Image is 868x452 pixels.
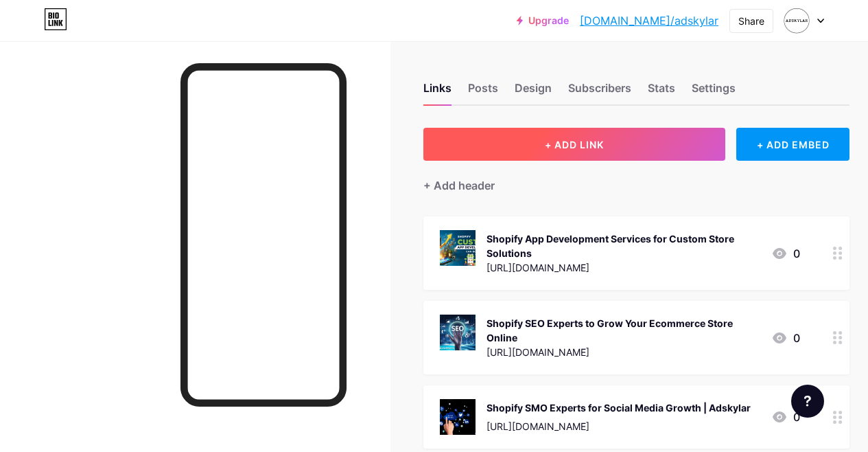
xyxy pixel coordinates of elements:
[517,15,569,26] a: Upgrade
[486,231,760,260] div: Shopify App Development Services for Custom Store Solutions
[545,139,604,150] span: + ADD LINK
[648,80,675,104] div: Stats
[568,80,631,104] div: Subscribers
[738,14,764,28] div: Share
[440,315,476,350] img: Shopify SEO Experts to Grow Your Ecommerce Store Online
[771,330,800,346] div: 0
[486,316,760,345] div: Shopify SEO Experts to Grow Your Ecommerce Store Online
[486,419,751,433] div: [URL][DOMAIN_NAME]
[515,80,552,104] div: Design
[736,128,849,161] div: + ADD EMBED
[486,345,760,359] div: [URL][DOMAIN_NAME]
[440,399,476,435] img: Shopify SMO Experts for Social Media Growth | Adskylar
[784,8,810,34] img: adskylar
[771,245,800,262] div: 0
[468,80,498,104] div: Posts
[440,230,476,266] img: Shopify App Development Services for Custom Store Solutions
[692,80,736,104] div: Settings
[423,128,725,161] button: + ADD LINK
[580,12,718,29] a: [DOMAIN_NAME]/adskylar
[486,260,760,275] div: [URL][DOMAIN_NAME]
[486,400,751,415] div: Shopify SMO Experts for Social Media Growth | Adskylar
[771,409,800,425] div: 0
[423,80,451,104] div: Links
[423,177,495,194] div: + Add header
